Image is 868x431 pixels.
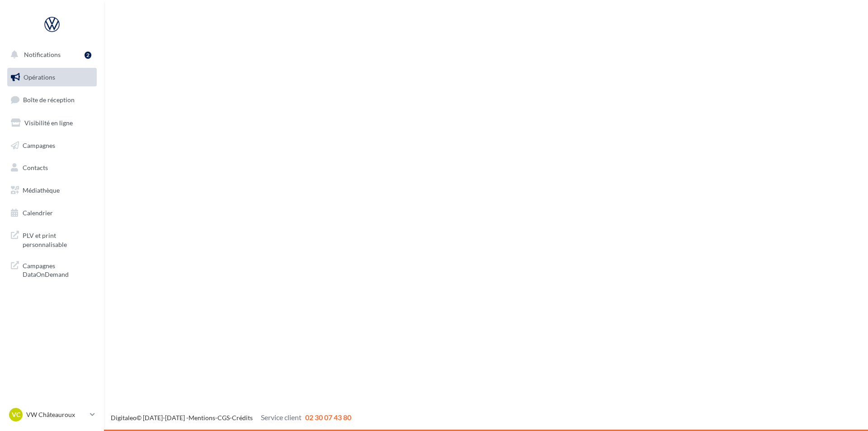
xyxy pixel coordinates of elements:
[5,114,99,133] a: Visibilité en ligne
[5,68,99,87] a: Opérations
[232,414,253,422] a: Crédits
[7,406,97,423] a: VC VW Châteauroux
[261,413,302,422] span: Service client
[5,136,99,155] a: Campagnes
[24,51,61,58] span: Notifications
[5,181,99,200] a: Médiathèque
[23,186,60,194] span: Médiathèque
[12,410,20,419] span: VC
[85,52,91,59] div: 2
[23,209,53,217] span: Calendrier
[217,414,230,422] a: CGS
[24,119,73,127] span: Visibilité en ligne
[23,260,93,279] span: Campagnes DataOnDemand
[23,141,55,149] span: Campagnes
[26,410,86,419] p: VW Châteauroux
[5,226,99,252] a: PLV et print personnalisable
[5,45,95,64] button: Notifications 2
[23,96,75,104] span: Boîte de réception
[305,413,351,422] span: 02 30 07 43 80
[24,73,55,81] span: Opérations
[5,256,99,283] a: Campagnes DataOnDemand
[23,229,93,249] span: PLV et print personnalisable
[23,164,48,171] span: Contacts
[5,90,99,109] a: Boîte de réception
[189,414,215,422] a: Mentions
[111,414,137,422] a: Digitaleo
[5,204,99,223] a: Calendrier
[5,158,99,177] a: Contacts
[111,414,351,422] span: © [DATE]-[DATE] - - -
